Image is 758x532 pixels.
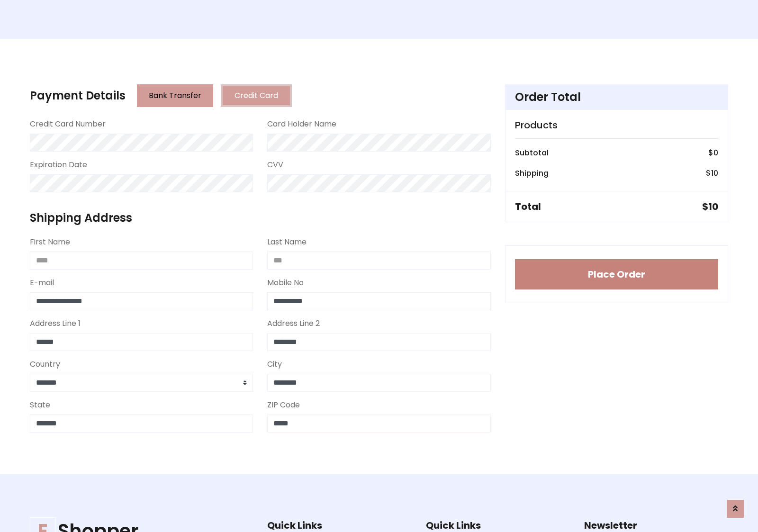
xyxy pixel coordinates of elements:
label: Last Name [267,236,307,248]
button: Bank Transfer [137,84,213,107]
label: Credit Card Number [30,118,106,130]
button: Place Order [515,259,718,289]
span: 10 [708,200,718,213]
h5: $ [702,201,718,212]
label: First Name [30,236,70,248]
h6: Shipping [515,169,549,178]
label: City [267,359,282,370]
label: Address Line 1 [30,318,81,329]
label: CVV [267,159,283,171]
span: 10 [711,168,718,179]
h5: Quick Links [267,520,411,531]
label: Expiration Date [30,159,87,171]
h5: Total [515,201,541,212]
label: ZIP Code [267,399,300,411]
h6: $ [706,169,718,178]
label: Country [30,359,60,370]
label: Card Holder Name [267,118,336,130]
h4: Payment Details [30,89,126,103]
label: Address Line 2 [267,318,320,329]
h6: $ [708,148,718,157]
h6: Subtotal [515,148,549,157]
label: Mobile No [267,277,304,289]
label: State [30,399,50,411]
h4: Order Total [515,90,718,104]
h4: Shipping Address [30,211,491,225]
label: E-mail [30,277,54,289]
h5: Newsletter [584,520,728,531]
span: 0 [713,147,718,158]
h5: Quick Links [426,520,570,531]
h5: Products [515,119,718,131]
button: Credit Card [221,84,292,107]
